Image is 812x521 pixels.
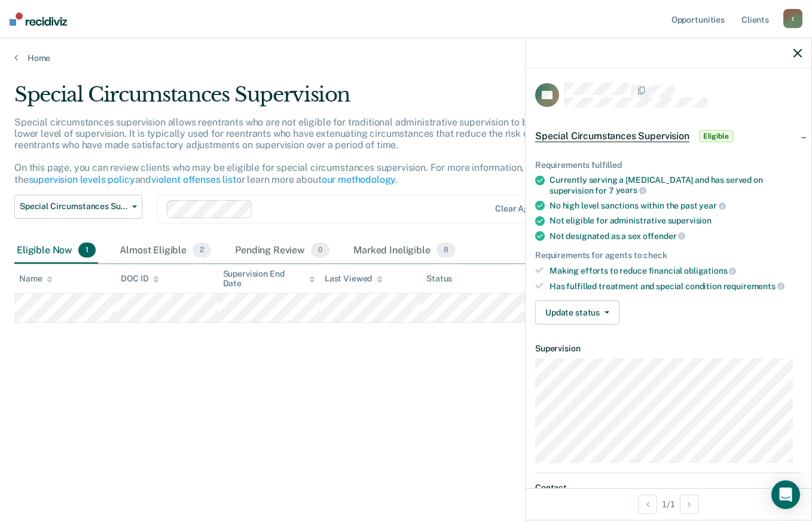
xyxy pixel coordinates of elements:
[550,175,802,195] div: Currently serving a [MEDICAL_DATA] and has served on supervision for 7
[223,269,315,289] div: Supervision End Date
[121,274,159,284] div: DOC ID
[668,216,712,225] span: supervision
[14,238,98,264] div: Eligible Now
[550,216,802,226] div: Not eligible for administrative
[550,200,802,211] div: No high level sanctions within the past
[311,243,329,258] span: 0
[78,243,96,258] span: 1
[550,231,802,241] div: Not designated as a sex
[233,238,332,264] div: Pending Review
[19,274,53,284] div: Name
[638,495,657,514] button: Previous Opportunity
[643,231,686,241] span: offender
[684,266,736,275] span: obligations
[699,201,725,210] span: year
[616,185,646,195] span: years
[14,53,798,63] a: Home
[29,174,135,185] a: supervision levels policy
[20,201,127,212] span: Special Circumstances Supervision
[535,160,802,170] div: Requirements fulfilled
[724,281,784,291] span: requirements
[535,130,689,142] span: Special Circumstances Supervision
[526,488,811,520] div: 1 / 1
[495,204,546,214] div: Clear agents
[771,480,800,509] div: Open Intercom Messenger
[550,281,802,292] div: Has fulfilled treatment and special condition
[436,243,456,258] span: 8
[426,274,452,284] div: Status
[535,250,802,260] div: Requirements for agents to check
[550,265,802,276] div: Making efforts to reduce financial
[10,13,67,26] img: Recidiviz
[699,130,733,142] span: Eligible
[535,301,619,324] button: Update status
[535,344,802,354] dt: Supervision
[351,238,458,264] div: Marked Ineligible
[526,117,811,155] div: Special Circumstances SupervisionEligible
[680,495,699,514] button: Next Opportunity
[151,174,236,185] a: violent offenses list
[783,9,802,28] div: t
[14,117,602,185] p: Special circumstances supervision allows reentrants who are not eligible for traditional administ...
[322,174,396,185] a: our methodology
[535,483,802,493] dt: Contact
[325,274,383,284] div: Last Viewed
[117,238,213,264] div: Almost Eligible
[14,82,624,117] div: Special Circumstances Supervision
[193,243,211,258] span: 2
